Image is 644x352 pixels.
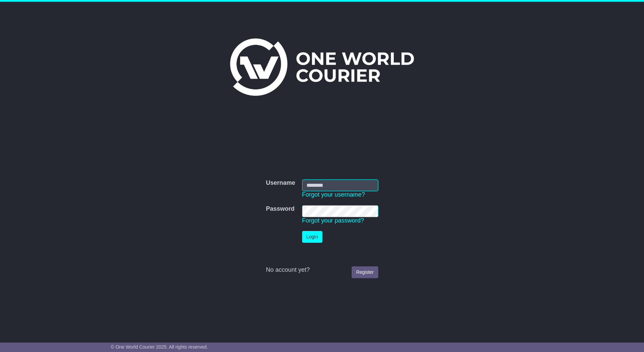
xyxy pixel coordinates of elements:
button: Login [302,231,322,243]
a: Forgot your username? [302,191,365,198]
a: Forgot your password? [302,217,364,224]
img: One World [230,38,414,96]
label: Password [266,205,294,213]
span: © One World Courier 2025. All rights reserved. [111,344,208,350]
div: No account yet? [266,266,378,274]
label: Username [266,179,295,187]
a: Register [352,266,378,278]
